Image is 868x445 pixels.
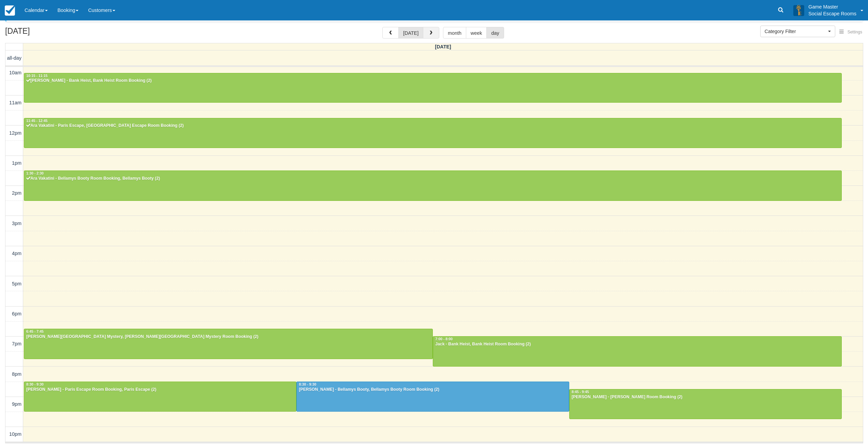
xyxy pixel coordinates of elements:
[296,382,569,412] a: 8:30 - 9:30[PERSON_NAME] - Bellamys Booty, Bellamys Booty Room Booking (2)
[808,10,856,17] p: Social Escape Rooms
[435,342,840,347] div: Jack - Bank Heist, Bank Heist Room Booking (2)
[26,334,431,340] div: [PERSON_NAME][GEOGRAPHIC_DATA] Mystery, [PERSON_NAME][GEOGRAPHIC_DATA] Mystery Room Booking (2)
[435,44,451,49] span: [DATE]
[572,390,589,394] span: 8:45 - 9:45
[299,383,316,386] span: 8:30 - 9:30
[9,100,21,105] span: 11am
[848,30,862,34] span: Settings
[793,5,804,16] img: A3
[5,27,91,40] h2: [DATE]
[12,190,21,196] span: 2pm
[26,78,840,84] div: [PERSON_NAME] - Bank Heist, Bank Heist Room Booking (2)
[7,55,21,61] span: all-day
[12,160,21,166] span: 1pm
[26,387,294,392] div: [PERSON_NAME] - Paris Escape Room Booking, Paris Escape (2)
[398,27,423,39] button: [DATE]
[466,27,487,39] button: week
[12,311,21,316] span: 6pm
[12,341,21,346] span: 7pm
[765,28,826,35] span: Category Filter
[9,70,21,75] span: 10am
[24,170,842,201] a: 1:30 - 2:30Ara Vakatini - Bellamys Booty Room Booking, Bellamys Booty (2)
[486,27,504,39] button: day
[26,123,840,129] div: Ara Vakatini - Paris Escape, [GEOGRAPHIC_DATA] Escape Room Booking (2)
[12,251,21,256] span: 4pm
[24,73,842,103] a: 10:15 - 11:15[PERSON_NAME] - Bank Heist, Bank Heist Room Booking (2)
[26,74,47,78] span: 10:15 - 11:15
[26,383,44,386] span: 8:30 - 9:30
[808,3,856,10] p: Game Master
[12,221,21,226] span: 3pm
[569,389,842,419] a: 8:45 - 9:45[PERSON_NAME] - [PERSON_NAME] Room Booking (2)
[26,330,44,333] span: 6:45 - 7:45
[26,172,44,175] span: 1:30 - 2:30
[571,395,840,400] div: [PERSON_NAME] - [PERSON_NAME] Room Booking (2)
[443,27,466,39] button: month
[9,130,21,136] span: 12pm
[760,26,835,37] button: Category Filter
[835,27,866,37] button: Settings
[24,382,296,412] a: 8:30 - 9:30[PERSON_NAME] - Paris Escape Room Booking, Paris Escape (2)
[24,329,433,359] a: 6:45 - 7:45[PERSON_NAME][GEOGRAPHIC_DATA] Mystery, [PERSON_NAME][GEOGRAPHIC_DATA] Mystery Room Bo...
[433,336,842,366] a: 7:00 - 8:00Jack - Bank Heist, Bank Heist Room Booking (2)
[26,176,840,181] div: Ara Vakatini - Bellamys Booty Room Booking, Bellamys Booty (2)
[12,281,21,286] span: 5pm
[12,371,21,377] span: 8pm
[435,337,453,341] span: 7:00 - 8:00
[26,119,47,123] span: 11:45 - 12:45
[12,401,21,407] span: 9pm
[9,431,21,437] span: 10pm
[298,387,567,392] div: [PERSON_NAME] - Bellamys Booty, Bellamys Booty Room Booking (2)
[24,118,842,148] a: 11:45 - 12:45Ara Vakatini - Paris Escape, [GEOGRAPHIC_DATA] Escape Room Booking (2)
[5,5,15,16] img: checkfront-main-nav-mini-logo.png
